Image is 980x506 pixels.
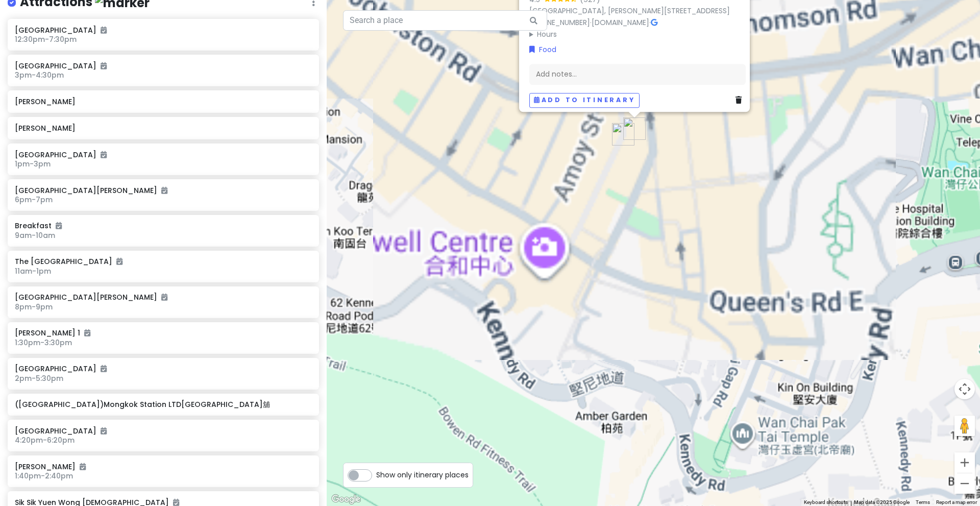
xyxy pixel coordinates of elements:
[529,63,746,85] div: Add notes...
[15,221,311,230] h6: Breakfast
[15,150,311,159] h6: [GEOGRAPHIC_DATA]
[529,93,640,108] button: Add to itinerary
[854,499,910,505] span: Map data ©2025 Google
[56,222,62,229] i: Added to itinerary
[15,124,311,133] h6: [PERSON_NAME]
[80,463,86,470] i: Added to itinerary
[651,19,657,26] i: Google Maps
[529,6,730,16] a: [GEOGRAPHIC_DATA], [PERSON_NAME][STREET_ADDRESS]
[15,26,311,35] h6: [GEOGRAPHIC_DATA]
[529,44,556,55] a: Food
[343,10,547,31] input: Search a place
[173,499,179,506] i: Added to itinerary
[529,17,590,28] a: [PHONE_NUMBER]
[15,70,64,80] span: 3pm - 4:30pm
[15,97,311,106] h6: [PERSON_NAME]
[15,400,311,409] h6: ([GEOGRAPHIC_DATA])Mongkok Station LTD[GEOGRAPHIC_DATA]舖
[623,117,646,140] div: Rakuraku Ramen
[15,302,53,312] span: 8pm - 9pm
[101,27,107,34] i: Added to itinerary
[329,493,363,506] a: Open this area in Google Maps (opens a new window)
[15,364,311,373] h6: [GEOGRAPHIC_DATA]
[161,187,167,194] i: Added to itinerary
[15,338,72,348] span: 1:30pm - 3:30pm
[15,230,55,240] span: 9am - 10am
[15,328,311,338] h6: [PERSON_NAME] 1
[15,293,311,302] h6: [GEOGRAPHIC_DATA][PERSON_NAME]
[376,469,469,480] span: Show only itinerary places
[916,499,930,505] a: Terms (opens in new tab)
[954,473,975,494] button: Zoom out
[101,427,107,435] i: Added to itinerary
[15,34,77,44] span: 12:30pm - 7:30pm
[15,435,75,445] span: 4:20pm - 6:20pm
[612,123,634,146] div: Wing Wah Cake Shop
[15,257,311,266] h6: The [GEOGRAPHIC_DATA]
[15,186,311,195] h6: [GEOGRAPHIC_DATA][PERSON_NAME]
[736,94,746,106] a: Delete place
[804,499,848,506] button: Keyboard shortcuts
[161,294,167,301] i: Added to itinerary
[592,17,649,28] a: [DOMAIN_NAME]
[15,266,51,276] span: 11am - 1pm
[329,493,363,506] img: Google
[15,471,73,481] span: 1:40pm - 2:40pm
[15,195,53,205] span: 6pm - 7pm
[954,379,975,399] button: Map camera controls
[15,426,311,436] h6: [GEOGRAPHIC_DATA]
[15,61,311,70] h6: [GEOGRAPHIC_DATA]
[116,258,122,265] i: Added to itinerary
[84,329,90,336] i: Added to itinerary
[954,416,975,436] button: Drag Pegman onto the map to open Street View
[15,373,63,383] span: 2pm - 5:30pm
[529,29,746,40] summary: Hours
[101,151,107,158] i: Added to itinerary
[101,365,107,372] i: Added to itinerary
[15,159,51,169] span: 1pm - 3pm
[15,462,311,471] h6: [PERSON_NAME]
[936,499,977,505] a: Report a map error
[954,452,975,473] button: Zoom in
[101,62,107,69] i: Added to itinerary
